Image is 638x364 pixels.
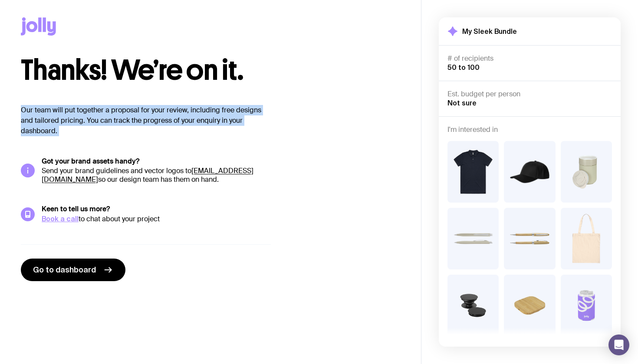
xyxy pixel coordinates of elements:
span: 50 to 100 [447,63,480,71]
div: Open Intercom Messenger [608,334,629,355]
h5: Keen to tell us more? [42,205,271,213]
span: Go to dashboard [33,265,96,275]
h1: Thanks! We’re on it. [21,56,312,84]
a: Book a call [42,215,79,223]
h5: Got your brand assets handy? [42,157,271,166]
div: to chat about your project [42,214,271,223]
a: [EMAIL_ADDRESS][DOMAIN_NAME] [42,166,253,184]
h4: # of recipients [447,54,612,63]
h2: My Sleek Bundle [462,27,517,36]
h4: Est. budget per person [447,90,612,98]
p: Send your brand guidelines and vector logos to so our design team has them on hand. [42,167,271,184]
span: Not sure [447,99,477,107]
p: Our team will put together a proposal for your review, including free designs and tailored pricin... [21,105,271,136]
h4: I'm interested in [447,125,612,134]
a: Go to dashboard [21,259,125,281]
